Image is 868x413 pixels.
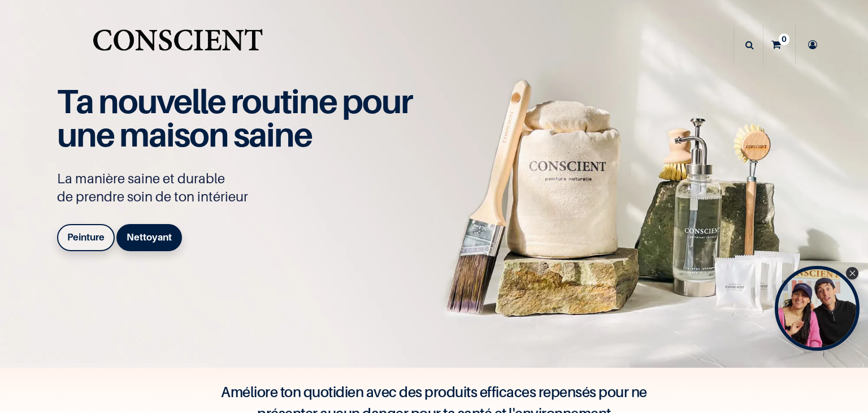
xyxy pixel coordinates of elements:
[116,224,182,251] a: Nettoyant
[775,266,860,351] div: Tolstoy bubble widget
[90,23,265,67] a: Logo of Conscient
[57,81,412,154] span: Ta nouvelle routine pour une maison saine
[57,170,424,206] p: La manière saine et durable de prendre soin de ton intérieur
[57,224,115,251] a: Peinture
[763,25,795,64] a: 0
[67,231,105,243] b: Peinture
[90,23,265,67] img: Conscient
[779,33,789,45] sup: 0
[127,231,172,243] b: Nettoyant
[810,340,863,393] iframe: Tidio Chat
[775,266,860,351] div: Open Tolstoy
[775,266,860,351] div: Open Tolstoy widget
[846,267,858,279] div: Close Tolstoy widget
